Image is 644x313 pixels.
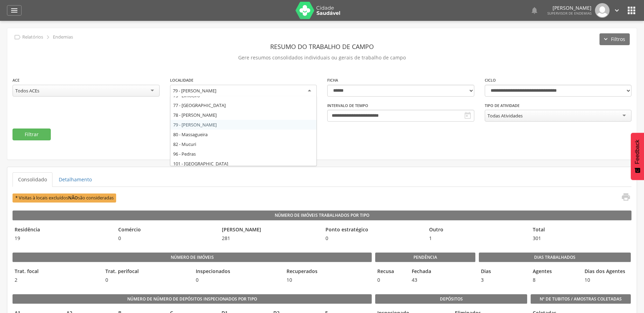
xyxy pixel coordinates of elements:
[582,277,631,283] span: 10
[464,112,472,120] i: 
[170,149,317,159] div: 96 - Pedras
[116,235,216,242] span: 0
[13,235,113,242] span: 19
[15,88,39,94] div: Todos ACEs
[631,133,644,180] button: Feedback - Mostrar pesquisa
[547,6,591,10] p: [PERSON_NAME]
[479,268,527,276] legend: Dias
[53,172,97,187] a: Detalhamento
[284,268,372,276] legend: Recuperados
[13,277,100,283] span: 2
[323,226,424,234] legend: Ponto estratégico
[13,40,631,53] header: Resumo do Trabalho de Campo
[547,11,591,16] span: Supervisor de Endemias
[530,3,539,18] a: 
[10,6,18,15] i: 
[613,7,621,14] i: 
[44,33,52,41] i: 
[170,130,317,139] div: 80 - Massagueira
[479,277,527,283] span: 3
[375,268,406,276] legend: Recusa
[173,88,216,94] div: 79 - [PERSON_NAME]
[323,235,424,242] span: 0
[599,33,630,45] button: Filtros
[617,192,631,204] a: 
[170,159,317,168] div: 101 - [GEOGRAPHIC_DATA]
[531,268,579,276] legend: Agentes
[621,192,631,202] i: 
[626,5,637,16] i: 
[14,33,21,41] i: 
[220,235,320,242] span: 281
[13,226,113,234] legend: Residência
[13,53,631,63] p: Gere resumos consolidados individuais ou gerais de trabalho de campo
[170,77,193,83] label: Localidade
[68,195,78,201] b: NÃO
[531,235,631,242] span: 301
[53,34,73,40] p: Endemias
[485,103,520,108] label: Tipo de Atividade
[170,100,317,110] div: 77 - [GEOGRAPHIC_DATA]
[613,3,621,18] a: 
[284,277,372,283] span: 10
[13,268,100,276] legend: Trat. focal
[531,294,631,304] legend: Nº de Tubitos / Amostras coletadas
[375,294,527,304] legend: Depósitos
[7,5,22,16] a: 
[220,226,320,234] legend: [PERSON_NAME]
[485,77,496,83] label: Ciclo
[375,277,406,283] span: 0
[410,277,441,283] span: 43
[427,226,527,234] legend: Outro
[13,193,116,202] span: * Visitas à locais excluídos são consideradas
[531,226,631,234] legend: Total
[427,235,527,242] span: 1
[410,268,441,276] legend: Fechada
[194,268,281,276] legend: Inspecionados
[13,253,372,262] legend: Número de imóveis
[22,34,43,40] p: Relatórios
[13,77,19,83] label: ACE
[531,277,579,283] span: 8
[530,6,539,15] i: 
[582,268,631,276] legend: Dias dos Agentes
[116,226,216,234] legend: Comércio
[103,277,191,283] span: 0
[13,172,53,187] a: Consolidado
[170,120,317,130] div: 79 - [PERSON_NAME]
[327,77,338,83] label: Ficha
[479,253,631,262] legend: Dias Trabalhados
[375,253,475,262] legend: Pendência
[13,294,372,304] legend: Número de Número de Depósitos Inspecionados por Tipo
[327,103,368,108] label: Intervalo de Tempo
[13,129,51,140] button: Filtrar
[488,113,523,119] div: Todas Atividades
[634,140,641,164] span: Feedback
[170,139,317,149] div: 82 - Mucuri
[103,268,191,276] legend: Trat. perifocal
[194,277,281,283] span: 0
[13,211,631,220] legend: Número de Imóveis Trabalhados por Tipo
[170,110,317,120] div: 78 - [PERSON_NAME]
